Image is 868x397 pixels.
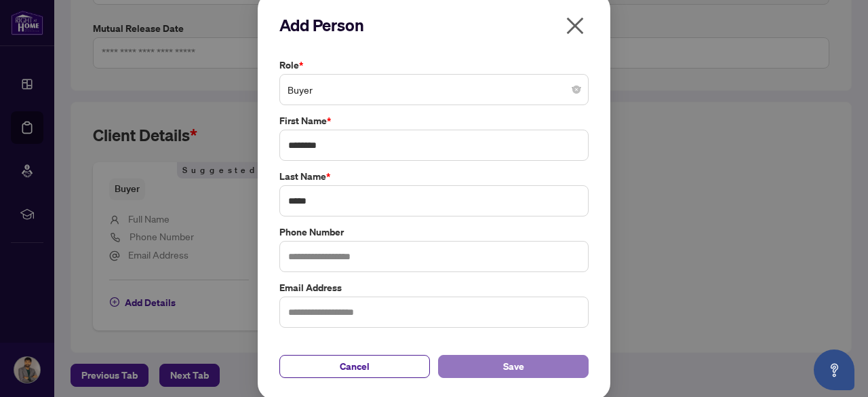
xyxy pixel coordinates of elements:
[564,15,586,37] span: close
[279,225,589,240] label: Phone Number
[340,356,370,377] span: Cancel
[279,58,589,73] label: Role
[503,356,524,377] span: Save
[279,355,430,378] button: Cancel
[279,113,589,128] label: First Name
[438,355,589,378] button: Save
[279,14,589,36] h2: Add Person
[288,77,580,102] span: Buyer
[814,349,854,390] button: Open asap
[572,86,580,94] span: close-circle
[279,169,589,184] label: Last Name
[279,280,589,295] label: Email Address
